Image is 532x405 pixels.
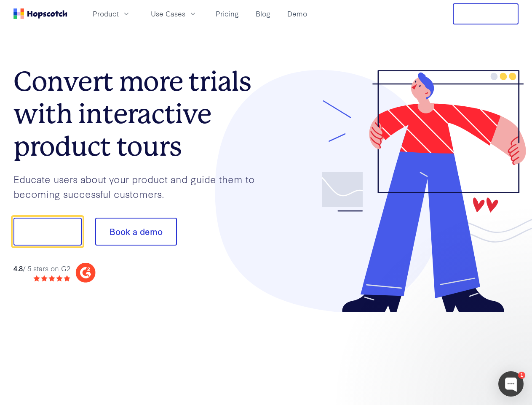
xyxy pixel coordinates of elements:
button: Product [88,7,136,21]
a: Blog [252,7,274,21]
a: Home [13,8,67,19]
button: Show me! [13,218,82,246]
h1: Convert more trials with interactive product tours [13,65,266,162]
span: Use Cases [151,8,185,19]
p: Educate users about your product and guide them to becoming successful customers. [13,172,266,201]
strong: 4.8 [13,263,23,273]
button: Book a demo [95,218,177,246]
button: Use Cases [146,7,202,21]
div: / 5 stars on G2 [13,263,70,274]
span: Product [93,8,119,19]
a: Demo [284,7,310,21]
a: Pricing [212,7,242,21]
button: Free Trial [453,3,519,24]
div: 1 [518,372,525,379]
